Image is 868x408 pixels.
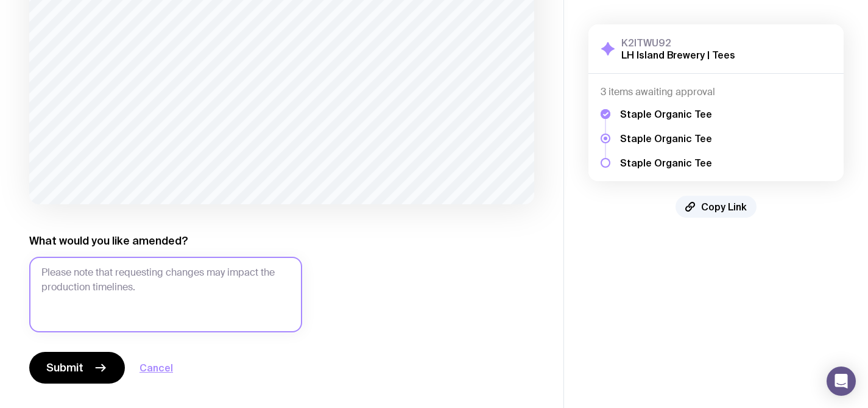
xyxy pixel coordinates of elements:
span: Submit [46,360,83,375]
h5: Staple Organic Tee [620,108,712,120]
h5: Staple Organic Tee [620,132,712,145]
span: Copy Link [701,201,747,213]
div: Open Intercom Messenger [827,367,856,396]
button: Submit [29,352,125,384]
h3: K2ITWU92 [621,37,735,49]
h4: 3 items awaiting approval [601,86,831,98]
button: Copy Link [676,196,757,218]
label: What would you like amended? [29,234,188,248]
h5: Staple Organic Tee [620,157,712,169]
h2: LH Island Brewery | Tees [621,49,735,61]
button: Cancel [139,360,173,375]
